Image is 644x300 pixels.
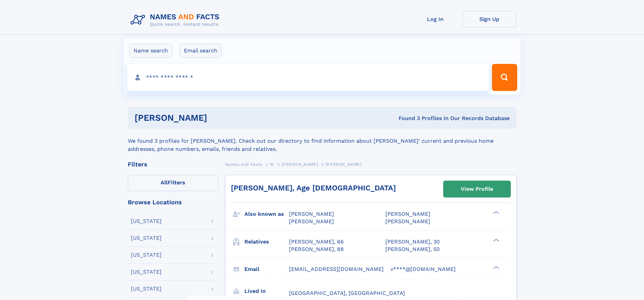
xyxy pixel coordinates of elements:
[128,129,517,153] div: We found 3 profiles for [PERSON_NAME]. Check out our directory to find information about [PERSON_...
[131,252,162,258] div: [US_STATE]
[161,179,168,186] span: All
[408,11,462,27] a: Log In
[131,269,162,275] div: [US_STATE]
[131,218,162,224] div: [US_STATE]
[180,44,222,58] label: Email search
[128,161,218,167] div: Filters
[492,210,500,215] div: ❯
[135,114,303,122] h1: [PERSON_NAME]
[270,162,274,167] span: W
[270,160,274,168] a: W
[385,218,430,225] span: [PERSON_NAME]
[244,236,289,248] h3: Relatives
[289,266,384,272] span: [EMAIL_ADDRESS][DOMAIN_NAME]
[444,181,510,197] a: View Profile
[492,238,500,242] div: ❯
[289,290,405,296] span: [GEOGRAPHIC_DATA], [GEOGRAPHIC_DATA]
[244,285,289,297] h3: Lived in
[131,286,162,292] div: [US_STATE]
[289,218,334,225] span: [PERSON_NAME]
[289,211,334,217] span: [PERSON_NAME]
[289,238,344,246] a: [PERSON_NAME], 66
[225,160,262,168] a: Names and Facts
[385,246,440,253] a: [PERSON_NAME], 50
[131,235,162,241] div: [US_STATE]
[244,208,289,220] h3: Also known as
[282,162,318,167] span: [PERSON_NAME]
[128,175,218,191] label: Filters
[385,211,430,217] span: [PERSON_NAME]
[128,199,218,205] div: Browse Locations
[289,246,344,253] a: [PERSON_NAME], 88
[127,64,489,91] input: search input
[385,238,440,246] a: [PERSON_NAME], 30
[492,265,500,270] div: ❯
[492,64,517,91] button: Search Button
[128,11,225,29] img: Logo Names and Facts
[282,160,318,168] a: [PERSON_NAME]
[461,181,493,197] div: View Profile
[303,115,510,122] div: Found 3 Profiles In Our Records Database
[462,11,517,27] a: Sign Up
[244,263,289,275] h3: Email
[326,162,362,167] span: [PERSON_NAME]
[231,184,396,192] a: [PERSON_NAME], Age [DEMOGRAPHIC_DATA]
[129,44,172,58] label: Name search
